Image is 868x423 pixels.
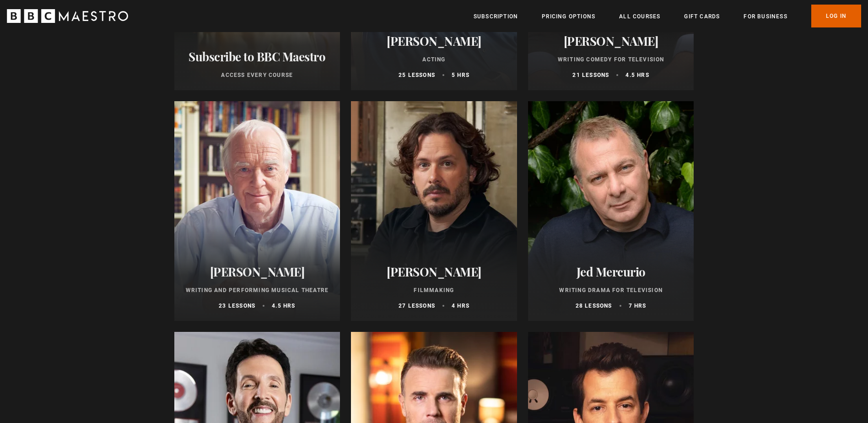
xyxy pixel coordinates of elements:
[452,302,469,310] p: 4 hrs
[399,302,435,310] p: 27 lessons
[474,12,518,21] a: Subscription
[7,9,128,23] svg: BBC Maestro
[362,265,506,279] h2: [PERSON_NAME]
[539,286,683,294] p: Writing Drama for Television
[539,265,683,279] h2: Jed Mercurio
[528,101,694,321] a: Jed Mercurio Writing Drama for Television 28 lessons 7 hrs
[399,71,435,79] p: 25 lessons
[744,12,787,21] a: For business
[539,55,683,64] p: Writing Comedy for Television
[629,302,647,310] p: 7 hrs
[219,302,255,310] p: 23 lessons
[576,302,612,310] p: 28 lessons
[542,12,595,21] a: Pricing Options
[362,34,506,48] h2: [PERSON_NAME]
[619,12,660,21] a: All Courses
[684,12,720,21] a: Gift Cards
[811,5,861,27] a: Log In
[362,286,506,294] p: Filmmaking
[452,71,469,79] p: 5 hrs
[362,55,506,64] p: Acting
[539,34,683,48] h2: [PERSON_NAME]
[185,286,329,294] p: Writing and Performing Musical Theatre
[351,101,517,321] a: [PERSON_NAME] Filmmaking 27 lessons 4 hrs
[272,302,295,310] p: 4.5 hrs
[174,101,340,321] a: [PERSON_NAME] Writing and Performing Musical Theatre 23 lessons 4.5 hrs
[474,5,861,27] nav: Primary
[185,265,329,279] h2: [PERSON_NAME]
[572,71,609,79] p: 21 lessons
[625,71,649,79] p: 4.5 hrs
